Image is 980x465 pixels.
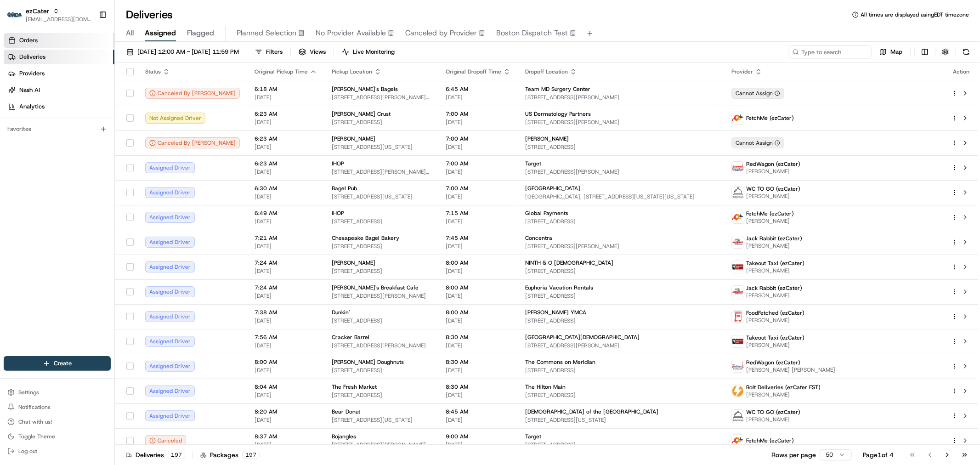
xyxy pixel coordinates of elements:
[145,435,186,446] button: Canceled
[255,408,317,415] span: 8:20 AM
[446,317,510,324] span: [DATE]
[255,210,317,217] span: 6:49 AM
[255,119,317,126] span: [DATE]
[446,243,510,250] span: [DATE]
[338,45,399,58] button: Live Monitoring
[525,292,717,300] span: [STREET_ADDRESS]
[255,267,317,275] span: [DATE]
[200,450,260,459] div: Packages
[446,110,510,118] span: 7:00 AM
[332,119,431,126] span: [STREET_ADDRESS]
[9,88,26,104] img: 1736555255976-a54dd68f-1ca7-489b-9aae-adbdc363a1c4
[732,385,744,397] img: bolt_logo.png
[446,168,510,176] span: [DATE]
[332,292,431,300] span: [STREET_ADDRESS][PERSON_NAME]
[255,135,317,142] span: 6:23 AM
[746,260,804,267] span: Takeout Taxi (ezCater)
[732,236,744,248] img: jack_rabbit_logo.png
[525,210,568,217] span: Global Payments
[746,168,800,175] span: [PERSON_NAME]
[446,284,510,291] span: 8:00 AM
[875,45,906,58] button: Map
[353,48,395,56] span: Live Monitoring
[145,88,240,99] button: Canceled By [PERSON_NAME]
[9,134,17,142] div: 📗
[446,441,510,448] span: [DATE]
[18,448,37,455] span: Log out
[332,259,375,267] span: [PERSON_NAME]
[525,259,613,267] span: NINTH & O [DEMOGRAPHIC_DATA]
[6,130,74,146] a: 📗Knowledge Base
[746,309,804,317] span: FoodFetched (ezCater)
[19,36,38,45] span: Orders
[525,68,568,75] span: Dropoff Location
[4,445,111,458] button: Log out
[126,450,185,459] div: Deliveries
[332,85,398,93] span: [PERSON_NAME]'s Bagels
[446,160,510,167] span: 7:00 AM
[746,359,800,366] span: RedWagon (ezCater)
[446,383,510,391] span: 8:30 AM
[255,160,317,167] span: 6:23 AM
[525,135,569,142] span: [PERSON_NAME]
[731,137,784,148] button: Cannot Assign
[732,435,744,447] img: fetchme_logo.png
[525,168,717,176] span: [STREET_ADDRESS][PERSON_NAME]
[446,68,501,75] span: Original Dropoff Time
[446,135,510,142] span: 7:00 AM
[446,433,510,440] span: 9:00 AM
[446,185,510,192] span: 7:00 AM
[746,317,804,324] span: [PERSON_NAME]
[446,309,510,316] span: 8:00 AM
[446,342,510,349] span: [DATE]
[332,68,372,75] span: Pickup Location
[731,88,784,99] div: Cannot Assign
[242,451,260,459] div: 197
[746,210,794,217] span: FetchMe (ezCater)
[446,259,510,267] span: 8:00 AM
[732,286,744,298] img: jack_rabbit_logo.png
[332,391,431,399] span: [STREET_ADDRESS]
[255,259,317,267] span: 7:24 AM
[746,391,821,398] span: [PERSON_NAME]
[332,433,356,440] span: Bojangles
[732,335,744,347] img: w8AST-1LHTqH2U9y-T1wjPW057DPfhVPr_mtwyTN8Nrd0yBsm6DWIBh-yRWziR2vF5tX=w240-h480-rw
[255,416,317,424] span: [DATE]
[18,133,70,142] span: Knowledge Base
[746,185,800,193] span: WC TO GO (ezCater)
[863,450,894,459] div: Page 1 of 4
[255,185,317,192] span: 6:30 AM
[525,243,717,250] span: [STREET_ADDRESS][PERSON_NAME]
[4,66,114,81] a: Providers
[145,137,240,148] div: Canceled By [PERSON_NAME]
[732,410,744,422] img: profile_wctogo_shipday.jpg
[732,360,744,372] img: time_to_eat_nevada_logo
[54,359,72,368] span: Create
[746,292,802,299] span: [PERSON_NAME]
[26,6,49,16] button: ezCater
[87,133,147,142] span: API Documentation
[525,441,717,448] span: [STREET_ADDRESS]
[9,37,167,51] p: Welcome 👋
[732,187,744,198] img: profile_wctogo_shipday.jpg
[255,391,317,399] span: [DATE]
[746,114,794,122] span: FetchMe (ezCater)
[952,68,971,75] div: Action
[255,342,317,349] span: [DATE]
[332,441,431,448] span: [STREET_ADDRESS][PERSON_NAME]
[266,48,283,56] span: Filters
[137,48,239,56] span: [DATE] 12:00 AM - [DATE] 11:59 PM
[525,234,552,242] span: Concentra
[960,45,973,58] button: Refresh
[18,403,51,411] span: Notifications
[332,358,404,366] span: [PERSON_NAME] Doughnuts
[255,334,317,341] span: 7:56 AM
[255,284,317,291] span: 7:24 AM
[446,234,510,242] span: 7:45 AM
[237,28,296,39] span: Planned Selection
[122,45,243,58] button: [DATE] 12:00 AM - [DATE] 11:59 PM
[19,69,45,78] span: Providers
